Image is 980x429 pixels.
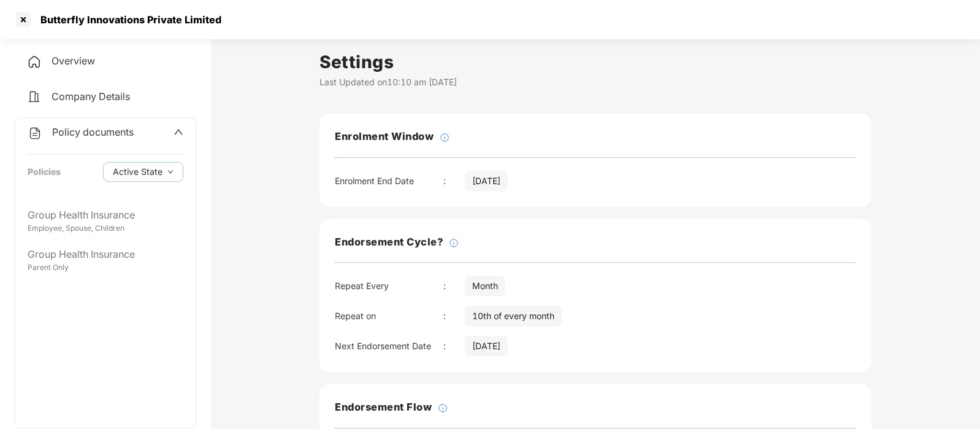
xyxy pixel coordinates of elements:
div: Parent Only [28,262,183,274]
img: svg+xml;base64,PHN2ZyB4bWxucz0iaHR0cDovL3d3dy53My5vcmcvMjAwMC9zdmciIHdpZHRoPSIyNCIgaGVpZ2h0PSIyNC... [27,55,42,69]
img: svg+xml;base64,PHN2ZyB4bWxucz0iaHR0cDovL3d3dy53My5vcmcvMjAwMC9zdmciIHdpZHRoPSIyNCIgaGVpZ2h0PSIyNC... [28,126,42,141]
div: Repeat Every [335,279,443,293]
div: Month [465,276,505,296]
div: Next Endorsement Date [335,339,443,353]
div: Enrolment End Date [335,174,443,188]
div: : [443,309,465,323]
div: [DATE] [465,171,508,191]
div: Butterfly Innovations Private Limited [33,14,221,26]
img: svg+xml;base64,PHN2ZyBpZD0iSW5mb18tXzMyeDMyIiBkYXRhLW5hbWU9IkluZm8gLSAzMngzMiIgeG1sbnM9Imh0dHA6Ly... [440,133,450,142]
span: down [167,169,174,176]
img: svg+xml;base64,PHN2ZyBpZD0iSW5mb18tXzMyeDMyIiBkYXRhLW5hbWU9IkluZm8gLSAzMngzMiIgeG1sbnM9Imh0dHA6Ly... [449,238,459,248]
img: svg+xml;base64,PHN2ZyB4bWxucz0iaHR0cDovL3d3dy53My5vcmcvMjAwMC9zdmciIHdpZHRoPSIyNCIgaGVpZ2h0PSIyNC... [27,90,42,104]
div: : [443,174,465,188]
span: up [174,127,183,137]
div: Group Health Insurance [28,207,183,223]
h3: Enrolment Window [335,129,434,145]
div: Policies [28,165,61,179]
span: Overview [52,55,95,67]
div: : [443,339,465,353]
h3: Endorsement Cycle? [335,234,443,250]
span: Policy documents [52,126,134,138]
div: [DATE] [465,336,508,357]
img: svg+xml;base64,PHN2ZyBpZD0iSW5mb18tXzMyeDMyIiBkYXRhLW5hbWU9IkluZm8gLSAzMngzMiIgeG1sbnM9Imh0dHA6Ly... [438,403,448,413]
div: 10th of every month [465,306,562,327]
div: Employee, Spouse, Children [28,223,183,234]
h1: Settings [320,48,871,75]
div: : [443,279,465,293]
button: Active Statedown [103,162,183,182]
span: Company Details [52,90,130,102]
div: Repeat on [335,309,443,323]
h3: Endorsement Flow [335,400,432,415]
span: Active State [113,165,163,179]
div: Last Updated on 10:10 am [DATE] [320,75,871,89]
div: Group Health Insurance [28,247,183,262]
